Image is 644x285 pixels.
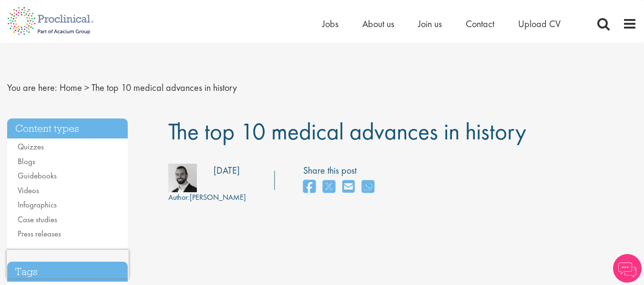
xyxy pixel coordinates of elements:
span: The top 10 medical advances in history [92,81,237,94]
a: share on facebook [303,177,316,197]
a: About us [362,18,394,30]
a: Quizzes [18,141,44,152]
img: Chatbot [613,254,642,283]
label: Share this post [303,164,379,177]
a: share on email [342,177,355,197]
a: breadcrumb link [60,81,82,94]
div: [DATE] [214,164,240,177]
div: [PERSON_NAME] [168,192,246,203]
span: The top 10 medical advances in history [168,116,526,147]
a: share on whats app [362,177,374,197]
a: Jobs [322,18,338,30]
a: Infographics [18,199,57,210]
span: You are here: [7,81,57,94]
a: Join us [418,18,442,30]
a: Guidebooks [18,170,57,181]
iframe: reCAPTCHA [7,250,129,278]
a: share on twitter [323,177,335,197]
a: Press releases [18,228,61,239]
a: Blogs [18,156,35,167]
a: Videos [18,185,39,196]
h3: Content types [7,118,128,139]
span: Author: [168,192,190,202]
a: Upload CV [518,18,561,30]
a: Case studies [18,214,57,225]
span: > [84,81,89,94]
img: 76d2c18e-6ce3-4617-eefd-08d5a473185b [168,164,197,192]
a: Contact [466,18,494,30]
